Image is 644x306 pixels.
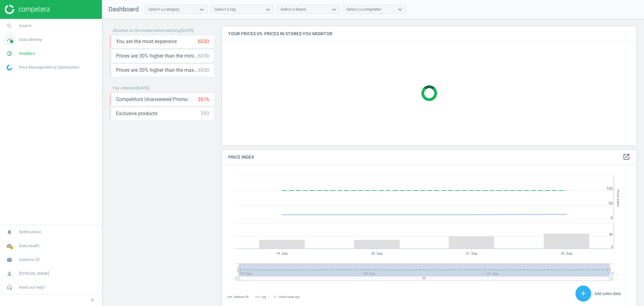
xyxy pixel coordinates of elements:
[5,5,49,14] img: ajHJNr6hYgQAAAAASUVORK5CYII=
[575,286,591,302] button: add
[371,252,383,256] tspan: 20. Sep
[608,201,613,206] text: 50
[234,296,249,299] tspan: Sephora CR
[198,96,209,103] div: 3616
[7,65,12,71] img: wGWNvw8QSZomAAAAABJRU5ErkJggg==
[198,67,209,74] div: 6030
[611,245,613,249] text: 0
[262,295,266,298] tspan: avg
[198,53,209,59] div: 6030
[19,229,42,235] span: Notifications
[116,38,177,45] span: You are the most expensive
[3,268,15,280] i: person
[3,20,15,32] i: search
[19,243,39,249] span: Data health
[19,37,42,42] span: Data delivery
[279,295,299,298] tspan: Pairs count: avg
[616,189,620,207] tspan: Price Index
[198,38,209,45] div: 6030
[3,226,15,238] i: notifications
[280,7,306,12] div: Select a brand
[19,285,45,290] span: Need our help?
[85,296,100,304] button: chevron_left
[610,272,618,276] tspan: 22. …
[623,153,630,161] i: open_in_new
[201,110,209,117] div: 293
[347,7,381,12] div: Select a competitor
[3,240,15,252] i: cloud_done
[3,48,15,59] i: pie_chart_outlined
[214,7,236,12] div: Select a tag
[611,216,613,220] text: 0
[116,67,198,74] span: Prices are 30% higher than the maximal
[276,252,288,256] tspan: 19. Sep
[580,290,587,297] i: add
[606,186,613,191] text: 100
[609,232,613,236] text: 5k
[561,252,572,256] tspan: 22. Sep
[3,34,15,46] i: timeline
[19,271,49,276] span: [PERSON_NAME]
[89,297,96,304] i: chevron_left
[594,291,621,296] span: Add sales data
[116,96,188,103] span: Competitors Unanswered Promo
[623,153,630,161] a: open_in_new
[108,5,139,13] span: Dashboard
[136,86,149,90] span: ( [DATE] )
[116,110,158,117] span: Exclusive products
[3,281,15,293] i: headset_mic
[180,28,194,33] span: ( [DATE] )
[466,252,477,256] tspan: 21. Sep
[19,65,79,70] span: Price Management & Optimization
[116,53,198,59] span: Prices are 30% higher than the minimum
[3,254,15,266] i: work
[222,150,636,165] h4: Price Index
[113,86,136,90] span: Pay attention
[19,257,40,263] span: Sephora CR
[113,28,180,33] span: Situation on the market before repricing
[148,7,179,12] div: Select a category
[222,26,636,41] h4: Your prices vs. prices in stores you monitor
[19,23,31,29] span: Search
[19,51,35,56] span: Analytics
